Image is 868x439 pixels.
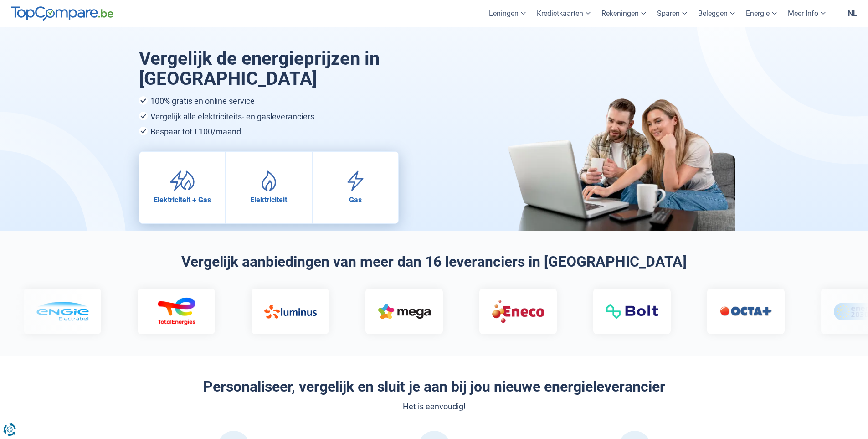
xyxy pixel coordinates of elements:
img: Gas [343,170,368,191]
li: Bespaar tot €100/maand [139,127,479,137]
img: Octa + [720,306,772,316]
span: Elektriciteit + Gas [154,196,211,204]
img: Elektriciteit [256,170,282,191]
li: 100% gratis en online service [139,96,479,106]
h2: Personaliseer, vergelijk en sluit je aan bij jou nieuwe energieleverancier [139,378,729,395]
img: Bolt [606,304,658,319]
img: TopCompare [11,6,113,21]
a: Elektriciteit [226,152,312,223]
span: Elektriciteit [250,196,287,204]
li: Vergelijk alle elektriciteits- en gasleveranciers [139,112,479,122]
a: Gas [313,152,398,223]
img: image-hero [507,98,735,231]
h1: Vergelijk de energieprijzen in [GEOGRAPHIC_DATA] [139,49,479,89]
span: Gas [349,196,362,204]
img: Total Energies [150,297,203,325]
div: Het is eenvoudig! [139,400,729,413]
img: Eneco [492,299,544,323]
img: Mega [378,304,431,319]
img: Elektriciteit + Gas [169,170,195,191]
img: Luminus [264,305,317,319]
a: Elektriciteit + Gas [139,152,225,223]
h2: Vergelijk aanbiedingen van meer dan 16 leveranciers in [GEOGRAPHIC_DATA] [139,253,729,270]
